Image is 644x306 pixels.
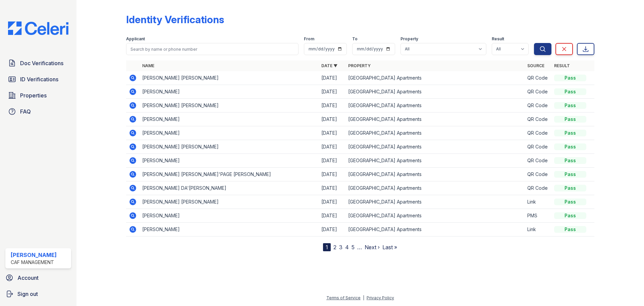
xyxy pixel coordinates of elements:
td: QR Code [525,154,551,168]
td: [GEOGRAPHIC_DATA] Apartments [345,168,525,181]
td: [DATE] [319,113,345,126]
a: 5 [352,244,355,251]
td: QR Code [525,71,551,85]
div: Pass [554,157,586,164]
div: Pass [554,212,586,219]
td: [PERSON_NAME] [PERSON_NAME] [140,140,319,154]
td: [GEOGRAPHIC_DATA] Apartments [345,181,525,195]
span: ID Verifications [20,75,58,83]
img: CE_Logo_Blue-a8612792a0a2168367f1c8372b55b34899dd931a85d93a1a3d3e32e68fde9ad4.png [3,21,74,35]
td: QR Code [525,113,551,126]
td: [PERSON_NAME] [140,154,319,168]
label: Applicant [126,36,145,42]
td: QR Code [525,181,551,195]
td: QR Code [525,126,551,140]
td: QR Code [525,85,551,99]
td: [DATE] [319,154,345,168]
a: Properties [5,89,71,102]
td: [PERSON_NAME] [140,126,319,140]
td: [GEOGRAPHIC_DATA] Apartments [345,223,525,236]
td: [PERSON_NAME] [PERSON_NAME] [140,71,319,85]
a: Date ▼ [321,63,337,68]
td: [PERSON_NAME] DA'[PERSON_NAME] [140,181,319,195]
a: Name [142,63,154,68]
td: [DATE] [319,71,345,85]
label: To [352,36,358,42]
a: 3 [339,244,342,251]
a: Sign out [3,287,74,301]
a: Next › [365,244,380,251]
td: [PERSON_NAME] [PERSON_NAME] [140,99,319,113]
a: Account [3,271,74,285]
td: [PERSON_NAME] [140,209,319,223]
div: Pass [554,199,586,205]
span: Account [17,274,39,282]
td: [GEOGRAPHIC_DATA] Apartments [345,126,525,140]
td: [DATE] [319,223,345,236]
div: Identity Verifications [126,13,224,26]
span: … [357,243,362,251]
td: [GEOGRAPHIC_DATA] Apartments [345,85,525,99]
td: [GEOGRAPHIC_DATA] Apartments [345,209,525,223]
span: Properties [20,91,47,99]
td: [GEOGRAPHIC_DATA] Apartments [345,71,525,85]
td: [PERSON_NAME] [PERSON_NAME]'PAGE [PERSON_NAME] [140,168,319,181]
label: Property [400,36,418,42]
a: ID Verifications [5,73,71,86]
input: Search by name or phone number [126,43,299,55]
div: | [363,295,364,300]
a: Privacy Policy [367,295,394,300]
td: [DATE] [319,181,345,195]
div: Pass [554,88,586,95]
td: [DATE] [319,85,345,99]
td: QR Code [525,99,551,113]
a: FAQ [5,105,71,118]
td: [GEOGRAPHIC_DATA] Apartments [345,195,525,209]
span: Sign out [17,290,38,298]
td: [PERSON_NAME] [140,85,319,99]
div: Pass [554,171,586,178]
td: [DATE] [319,168,345,181]
td: [GEOGRAPHIC_DATA] Apartments [345,99,525,113]
a: 2 [333,244,336,251]
span: FAQ [20,107,31,116]
td: Link [525,195,551,209]
div: Pass [554,185,586,191]
td: [GEOGRAPHIC_DATA] Apartments [345,140,525,154]
div: Pass [554,130,586,136]
td: [DATE] [319,209,345,223]
a: Doc Verifications [5,56,71,70]
td: Link [525,223,551,236]
div: CAF Management [11,259,57,266]
span: Doc Verifications [20,59,63,67]
a: Terms of Service [326,295,361,300]
td: [PERSON_NAME] [140,223,319,236]
td: QR Code [525,140,551,154]
td: [PERSON_NAME] [PERSON_NAME] [140,195,319,209]
label: Result [492,36,504,42]
td: [GEOGRAPHIC_DATA] Apartments [345,154,525,168]
div: Pass [554,226,586,233]
div: [PERSON_NAME] [11,251,57,259]
td: PMS [525,209,551,223]
td: [DATE] [319,140,345,154]
td: [DATE] [319,99,345,113]
a: Result [554,63,570,68]
td: QR Code [525,168,551,181]
a: 4 [345,244,349,251]
td: [DATE] [319,126,345,140]
td: [PERSON_NAME] [140,113,319,126]
a: Property [348,63,371,68]
label: From [304,36,314,42]
td: [DATE] [319,195,345,209]
td: [GEOGRAPHIC_DATA] Apartments [345,113,525,126]
a: Last » [382,244,397,251]
div: Pass [554,116,586,123]
a: Source [527,63,544,68]
div: Pass [554,102,586,109]
div: Pass [554,75,586,81]
div: Pass [554,143,586,150]
div: 1 [323,243,331,251]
